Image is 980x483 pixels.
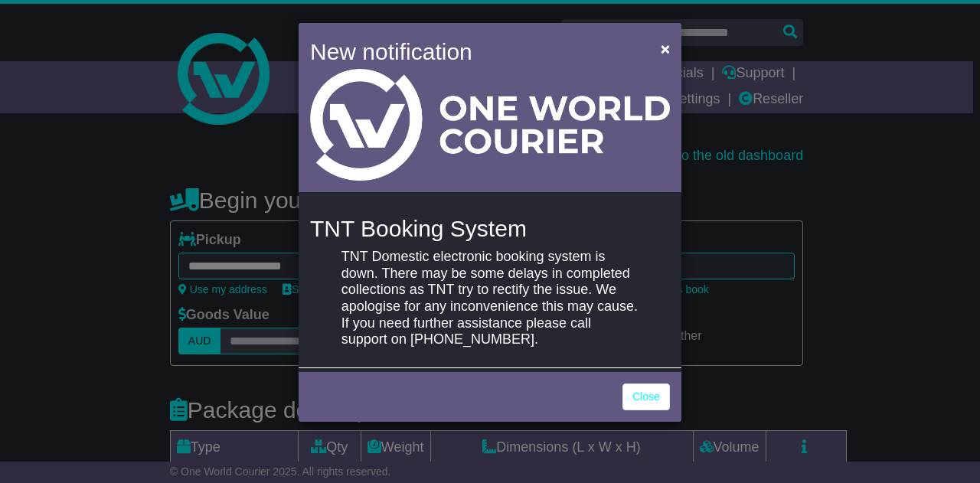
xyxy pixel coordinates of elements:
h4: TNT Booking System [310,216,670,241]
span: × [661,40,670,57]
h4: New notification [310,34,639,69]
button: Close [653,33,678,64]
a: Close [622,383,670,410]
p: TNT Domestic electronic booking system is down. There may be some delays in completed collections... [341,249,639,348]
img: Light [310,69,670,181]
